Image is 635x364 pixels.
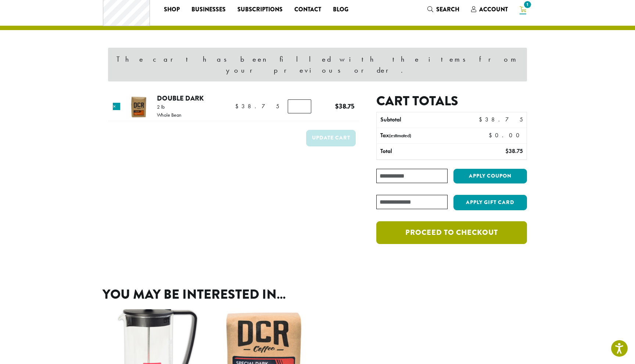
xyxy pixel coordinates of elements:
th: Tax [377,128,483,143]
a: Proceed to checkout [376,221,527,244]
span: Search [436,5,459,14]
span: $ [335,101,339,111]
small: (estimated) [389,132,411,139]
div: The cart has been filled with the items from your previous order. [108,48,527,81]
button: Update cart [306,130,356,146]
p: Whole Bean [157,112,182,117]
button: Apply coupon [453,169,527,184]
span: Account [479,5,508,14]
th: Subtotal [377,112,467,128]
th: Total [377,144,467,159]
span: $ [235,102,241,110]
bdi: 38.75 [505,147,523,155]
span: Contact [294,5,321,14]
a: Double Dark [157,93,204,103]
span: $ [479,116,485,123]
bdi: 38.75 [335,101,355,111]
a: Remove this item [113,103,120,110]
span: Blog [333,5,348,14]
a: Search [421,3,465,15]
h2: Cart totals [376,93,527,109]
h2: You may be interested in… [103,287,532,302]
input: Product quantity [288,99,311,113]
p: 2 lb [157,104,182,109]
bdi: 38.75 [235,102,279,110]
span: Subscriptions [237,5,283,14]
span: Shop [164,5,180,14]
img: Double Dark [126,95,150,119]
span: Businesses [191,5,226,14]
span: $ [489,131,495,139]
span: $ [505,147,509,155]
bdi: 38.75 [479,116,523,123]
button: Apply Gift Card [453,195,527,210]
bdi: 0.00 [489,131,523,139]
a: Shop [158,4,186,15]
